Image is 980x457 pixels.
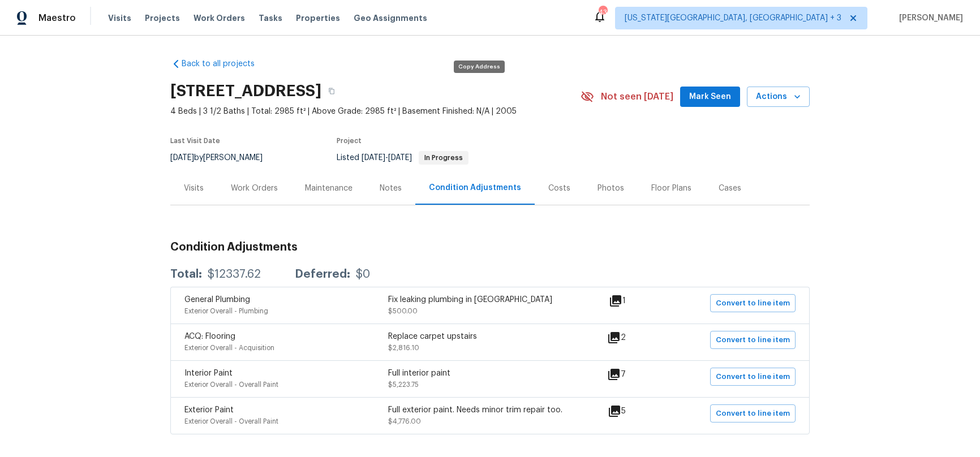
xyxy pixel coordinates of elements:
div: 5 [608,404,662,418]
span: [DATE] [362,154,385,162]
span: General Plumbing [184,296,250,304]
div: by [PERSON_NAME] [170,151,276,165]
div: Condition Adjustments [429,182,521,193]
span: Convert to line item [716,297,790,310]
div: Cases [719,183,741,194]
span: Exterior Overall - Overall Paint [184,418,278,425]
span: - [362,154,412,162]
div: Full interior paint [388,368,592,379]
div: Notes [380,183,402,194]
div: Replace carpet upstairs [388,331,592,342]
span: Exterior Overall - Acquisition [184,344,274,351]
span: Last Visit Date [170,137,220,144]
div: $0 [356,269,370,280]
span: Convert to line item [716,334,790,347]
div: Costs [548,183,570,194]
span: $4,776.00 [388,418,421,425]
button: Convert to line item [710,404,796,422]
span: [DATE] [388,154,412,162]
span: ACQ: Flooring [184,333,235,340]
span: Maestro [38,12,76,24]
span: 4 Beds | 3 1/2 Baths | Total: 2985 ft² | Above Grade: 2985 ft² | Basement Finished: N/A | 2005 [170,106,581,117]
span: Projects [145,12,180,24]
span: Exterior Paint [184,406,234,414]
button: Convert to line item [710,368,796,386]
span: In Progress [420,154,467,161]
div: 43 [599,7,607,18]
div: Fix leaking plumbing in [GEOGRAPHIC_DATA] [388,294,592,305]
span: Convert to line item [716,370,790,383]
h2: [STREET_ADDRESS] [170,85,321,97]
div: 2 [607,331,662,344]
span: Listed [337,154,468,162]
div: Full exterior paint. Needs minor trim repair too. [388,404,592,416]
span: Properties [296,12,340,24]
span: Mark Seen [689,90,731,104]
span: Tasks [259,14,282,22]
div: Maintenance [305,183,353,194]
div: Floor Plans [651,183,691,194]
span: Interior Paint [184,369,233,377]
div: $12337.62 [208,269,261,280]
div: 1 [609,294,662,308]
button: Mark Seen [680,87,740,107]
span: Not seen [DATE] [601,91,673,102]
span: Exterior Overall - Overall Paint [184,381,278,388]
button: Actions [747,87,810,107]
span: $500.00 [388,308,418,314]
h3: Condition Adjustments [170,242,810,253]
span: [PERSON_NAME] [895,12,963,24]
span: Convert to line item [716,407,790,420]
span: $2,816.10 [388,344,419,351]
div: Work Orders [231,183,278,194]
span: [US_STATE][GEOGRAPHIC_DATA], [GEOGRAPHIC_DATA] + 3 [625,12,841,24]
button: Convert to line item [710,294,796,312]
span: Exterior Overall - Plumbing [184,308,268,314]
a: Back to all projects [170,58,279,70]
span: Actions [756,90,801,104]
span: $5,223.75 [388,381,419,388]
div: Total: [170,269,202,280]
span: [DATE] [170,154,194,162]
span: Visits [108,12,131,24]
div: Visits [184,183,204,194]
button: Convert to line item [710,331,796,349]
span: Geo Assignments [354,12,427,24]
div: Photos [598,183,624,194]
span: Project [337,137,362,144]
div: Deferred: [295,269,350,280]
div: 7 [607,368,662,381]
span: Work Orders [194,12,245,24]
